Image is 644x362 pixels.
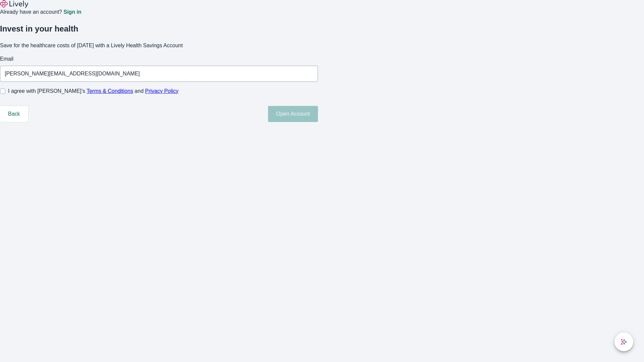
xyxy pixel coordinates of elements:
[621,339,627,345] svg: Lively AI Assistant
[614,333,633,351] button: chat
[8,87,178,95] span: I agree with [PERSON_NAME]’s and
[87,88,133,94] a: Terms & Conditions
[63,9,81,15] a: Sign in
[145,88,179,94] a: Privacy Policy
